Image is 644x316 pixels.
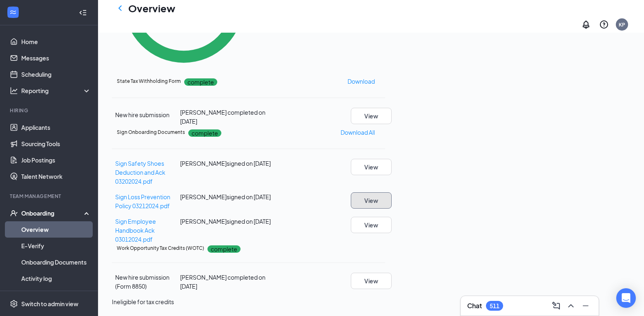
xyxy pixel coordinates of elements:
a: Onboarding Documents [21,254,91,270]
p: Download [348,77,375,86]
div: [PERSON_NAME] signed on [DATE] [180,159,271,168]
svg: Minimize [581,301,591,311]
h5: State Tax Withholding Form [117,78,181,85]
svg: ChevronUp [566,301,576,311]
a: Team [21,287,91,303]
svg: WorkstreamLogo [9,8,17,16]
div: KP [619,21,625,28]
svg: QuestionInfo [599,20,609,29]
a: Scheduling [21,66,91,82]
svg: ChevronLeft [115,3,125,13]
button: View [351,108,392,124]
p: complete [188,129,221,137]
div: Team Management [10,193,89,200]
button: Minimize [579,299,592,312]
button: View [351,273,392,289]
p: complete [207,245,241,253]
button: Download [347,75,375,88]
a: Sign Loss Prevention Policy 03212024.pdf [115,193,170,209]
button: ComposeMessage [550,299,563,312]
div: [PERSON_NAME] signed on [DATE] [180,217,271,226]
a: Job Postings [21,152,91,168]
p: Download All [341,128,375,137]
p: complete [184,78,217,86]
h3: Chat [467,301,482,310]
svg: UserCheck [10,209,18,217]
svg: Collapse [79,9,87,17]
span: New hire submission [115,111,169,118]
span: New hire submission (Form 8850) [115,274,169,290]
svg: Notifications [581,20,591,29]
div: Open Intercom Messenger [616,288,636,308]
div: 511 [490,303,499,309]
a: Activity log [21,270,91,287]
h1: Overview [128,1,175,15]
a: Sourcing Tools [21,136,91,152]
button: View [351,192,392,209]
div: Reporting [21,87,91,95]
h5: Sign Onboarding Documents [117,129,185,136]
a: Applicants [21,119,91,136]
div: [PERSON_NAME] signed on [DATE] [180,192,271,201]
span: Ineligible for tax credits [112,298,174,305]
a: E-Verify [21,238,91,254]
span: [PERSON_NAME] completed on [DATE] [180,109,265,125]
h5: Work Opportunity Tax Credits (WOTC) [117,245,204,252]
svg: Analysis [10,87,18,95]
div: Onboarding [21,209,84,217]
button: ChevronUp [564,299,577,312]
a: Talent Network [21,168,91,185]
a: Messages [21,50,91,66]
div: Switch to admin view [21,300,78,308]
a: Sign Employee Handbook Ack 03012024.pdf [115,218,156,243]
svg: Settings [10,300,18,308]
div: Hiring [10,107,89,114]
svg: ComposeMessage [551,301,561,311]
span: [PERSON_NAME] completed on [DATE] [180,274,265,290]
button: View [351,159,392,175]
button: View [351,217,392,233]
button: Download All [340,126,375,139]
a: Sign Safety Shoes Deduction and Ack 03202024.pdf [115,160,165,185]
a: Overview [21,221,91,238]
a: Home [21,33,91,50]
